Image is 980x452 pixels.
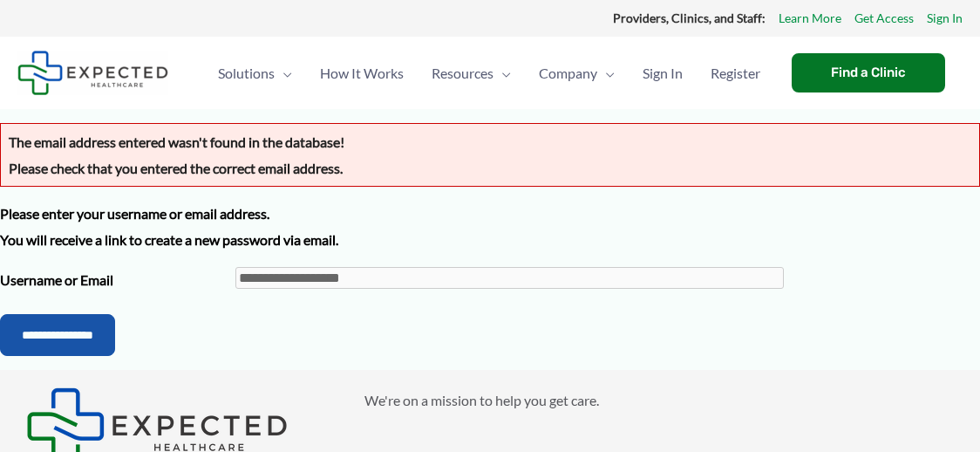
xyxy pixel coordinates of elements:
a: ResourcesMenu Toggle [418,43,525,104]
span: Menu Toggle [493,43,511,104]
span: Register [711,43,760,104]
a: Register [697,43,774,104]
span: Resources [432,43,493,104]
a: Find a Clinic [792,53,945,92]
a: CompanyMenu Toggle [525,43,629,104]
strong: The email address entered wasn't found in the database! Please check that you entered the correct... [9,134,344,176]
span: Menu Toggle [597,43,615,104]
a: Sign In [629,43,697,104]
a: How It Works [306,43,418,104]
span: How It Works [320,43,404,104]
span: Menu Toggle [275,43,292,104]
span: Solutions [218,43,275,104]
span: Company [539,43,597,104]
a: Get Access [854,7,914,30]
nav: Primary Site Navigation [204,43,774,104]
p: We're on a mission to help you get care. [364,387,954,414]
a: SolutionsMenu Toggle [204,43,306,104]
a: Learn More [779,7,841,30]
img: Expected Healthcare Logo - side, dark font, small [17,51,168,95]
span: Sign In [643,43,683,104]
a: Sign In [927,7,963,30]
strong: Providers, Clinics, and Staff: [613,10,766,25]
